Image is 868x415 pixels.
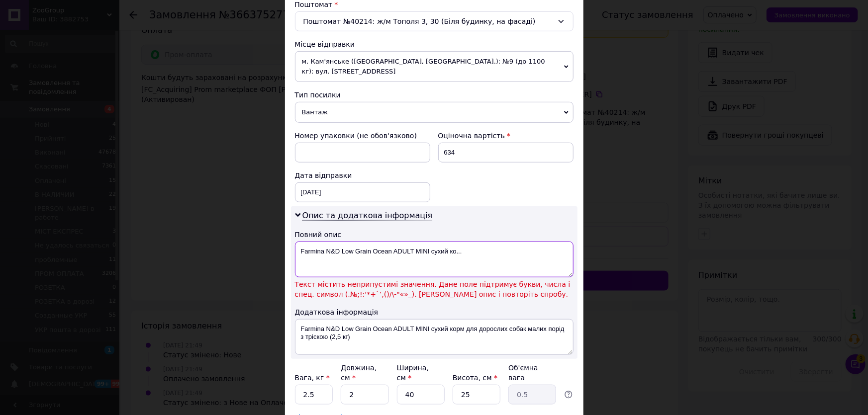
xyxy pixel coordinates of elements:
[295,279,574,299] span: Текст містить неприпустимі значення. Дане поле підтримує букви, числа і спец. символ (.№;!:'*+`’,...
[453,374,497,382] label: Висота, см
[295,374,330,382] label: Вага, кг
[295,230,574,240] div: Повний опис
[397,364,429,382] label: Ширина, см
[295,11,574,31] div: Поштомат №40214: ж/м Тополя 3, 30 (Біля будинку, на фасаді)
[302,211,433,221] span: Опис та додаткова інформація
[295,307,574,317] div: Додаткова інформація
[295,319,574,355] textarea: Farmina N&D Low Grain Ocean ADULT MINI сухий корм для дорослих собак малих порід з тріскою (2,5 кг)
[508,363,556,383] div: Об'ємна вага
[295,242,574,277] textarea: Farmina N&D Low Grain Ocean ADULT MINI сухий ко...
[295,91,341,99] span: Тип посилки
[295,40,355,48] span: Місце відправки
[295,131,430,141] div: Номер упаковки (не обов'язково)
[295,170,430,180] div: Дата відправки
[295,102,574,123] span: Вантаж
[438,131,574,141] div: Оціночна вартість
[341,364,377,382] label: Довжина, см
[295,51,574,82] span: м. Кам'янське ([GEOGRAPHIC_DATA], [GEOGRAPHIC_DATA].): №9 (до 1100 кг): вул. [STREET_ADDRESS]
